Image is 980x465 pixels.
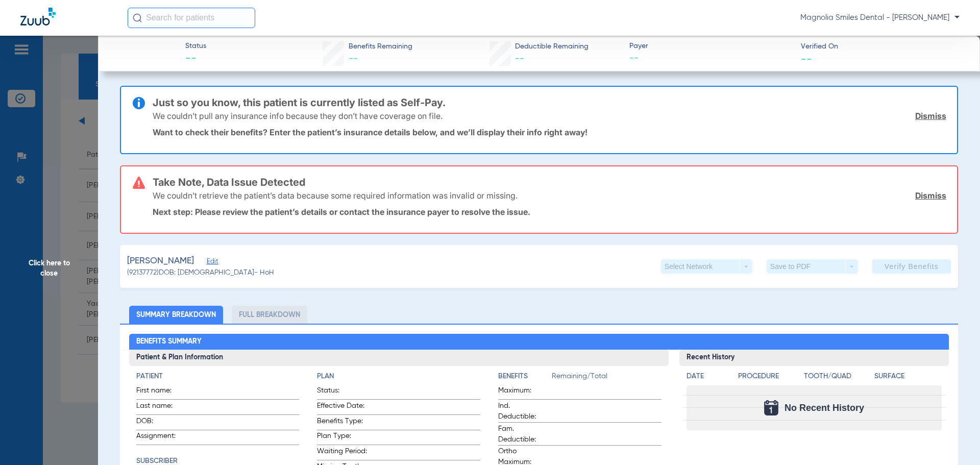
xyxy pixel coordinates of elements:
[129,334,949,350] h2: Benefits Summary
[800,13,960,23] span: Magnolia Smiles Dental - [PERSON_NAME]
[687,371,729,382] h4: Date
[153,111,443,121] p: We couldn’t pull any insurance info because they don’t have coverage on file.
[317,416,367,430] span: Benefits Type:
[785,403,864,413] span: No Recent History
[133,97,145,109] img: info-icon
[129,350,669,366] h3: Patient & Plan Information
[801,53,812,64] span: --
[127,267,274,278] span: (92137772) DOB: [DEMOGRAPHIC_DATA] - HoH
[129,306,223,324] li: Summary Breakdown
[153,97,946,108] h3: Just so you know, this patient is currently listed as Self-Pay.
[127,255,194,267] span: [PERSON_NAME]
[915,111,946,121] a: Dismiss
[874,371,942,385] app-breakdown-title: Surface
[153,127,946,137] p: Want to check their benefits? Enter the patient’s insurance details below, and we’ll display thei...
[153,207,946,217] p: Next step: Please review the patient’s details or contact the insurance payer to resolve the issue.
[185,52,206,66] span: --
[738,371,800,382] h4: Procedure
[552,371,661,385] span: Remaining/Total
[515,54,524,63] span: --
[317,401,367,414] span: Effective Date:
[349,54,358,63] span: --
[136,431,186,445] span: Assignment:
[153,177,946,187] h3: Take Note, Data Issue Detected
[498,385,548,399] span: Maximum:
[136,371,300,382] h4: Patient
[874,371,942,382] h4: Surface
[317,371,480,382] h4: Plan
[687,371,729,385] app-breakdown-title: Date
[133,13,142,22] img: Search Icon
[136,385,186,399] span: First name:
[515,41,589,52] span: Deductible Remaining
[915,190,946,201] a: Dismiss
[738,371,800,385] app-breakdown-title: Procedure
[136,401,186,414] span: Last name:
[317,385,367,399] span: Status:
[804,371,871,382] h4: Tooth/Quad
[232,306,307,324] li: Full Breakdown
[764,400,778,415] img: Calendar
[128,8,255,28] input: Search for patients
[929,416,980,465] iframe: Chat Widget
[498,371,552,385] app-breakdown-title: Benefits
[498,401,548,422] span: Ind. Deductible:
[349,41,412,52] span: Benefits Remaining
[801,41,964,52] span: Verified On
[498,371,552,382] h4: Benefits
[136,416,186,430] span: DOB:
[679,350,949,366] h3: Recent History
[207,258,216,267] span: Edit
[317,446,367,460] span: Waiting Period:
[498,424,548,445] span: Fam. Deductible:
[629,41,792,52] span: Payer
[804,371,871,385] app-breakdown-title: Tooth/Quad
[317,431,367,445] span: Plan Type:
[133,177,145,189] img: error-icon
[629,52,792,65] span: --
[20,8,56,26] img: Zuub Logo
[185,41,206,52] span: Status
[153,190,518,201] p: We couldn’t retrieve the patient’s data because some required information was invalid or missing.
